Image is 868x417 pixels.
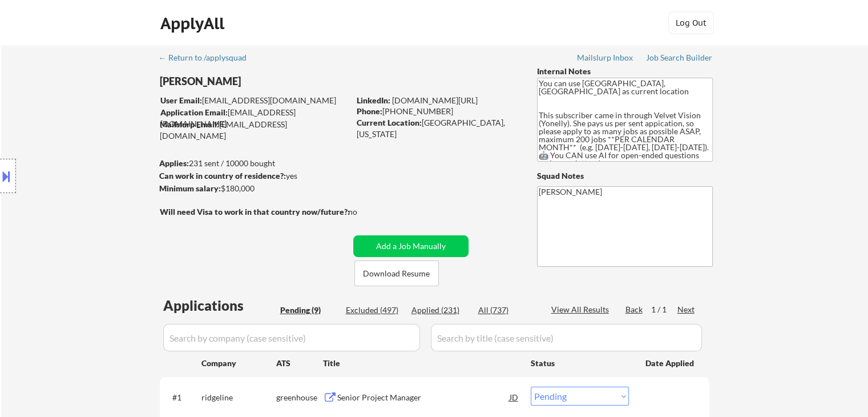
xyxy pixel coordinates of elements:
[508,387,520,407] div: JD
[357,117,518,139] div: [GEOGRAPHIC_DATA], [US_STATE]
[159,183,349,194] div: $180,000
[357,95,390,105] strong: LinkedIn:
[668,11,714,34] button: Log Out
[337,392,510,403] div: Senior Project Manager
[160,119,349,141] div: [EMAIL_ADDRESS][DOMAIN_NAME]
[159,53,257,65] a: ← Return to /applysquad
[160,14,228,33] div: ApplyAll
[645,358,696,369] div: Date Applied
[357,106,382,116] strong: Phone:
[357,106,518,117] div: [PHONE_NUMBER]
[201,392,276,403] div: ridgeline
[160,107,349,129] div: [EMAIL_ADDRESS][DOMAIN_NAME]
[677,304,696,315] div: Next
[280,304,337,316] div: Pending (9)
[478,304,535,316] div: All (737)
[163,324,420,351] input: Search by company (case sensitive)
[531,352,629,373] div: Status
[646,54,713,62] div: Job Search Builder
[201,358,276,369] div: Company
[577,53,634,65] a: Mailslurp Inbox
[551,304,612,315] div: View All Results
[411,304,469,316] div: Applied (231)
[159,54,257,62] div: ← Return to /applysquad
[323,358,520,369] div: Title
[651,304,677,315] div: 1 / 1
[646,53,713,65] a: Job Search Builder
[276,358,323,369] div: ATS
[163,299,276,312] div: Applications
[159,158,349,169] div: 231 sent / 10000 bought
[160,207,350,216] strong: Will need Visa to work in that country now/future?:
[431,324,702,351] input: Search by title (case sensitive)
[537,66,713,77] div: Internal Notes
[160,95,349,106] div: [EMAIL_ADDRESS][DOMAIN_NAME]
[577,54,634,62] div: Mailslurp Inbox
[625,304,644,315] div: Back
[159,171,286,181] strong: Can work in country of residence?:
[276,392,323,403] div: greenhouse
[160,74,394,89] div: [PERSON_NAME]
[346,304,403,316] div: Excluded (497)
[159,170,346,182] div: yes
[348,206,381,218] div: no
[353,235,469,257] button: Add a Job Manually
[357,118,422,127] strong: Current Location:
[354,260,439,286] button: Download Resume
[537,170,713,182] div: Squad Notes
[172,392,192,403] div: #1
[392,95,478,105] a: [DOMAIN_NAME][URL]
